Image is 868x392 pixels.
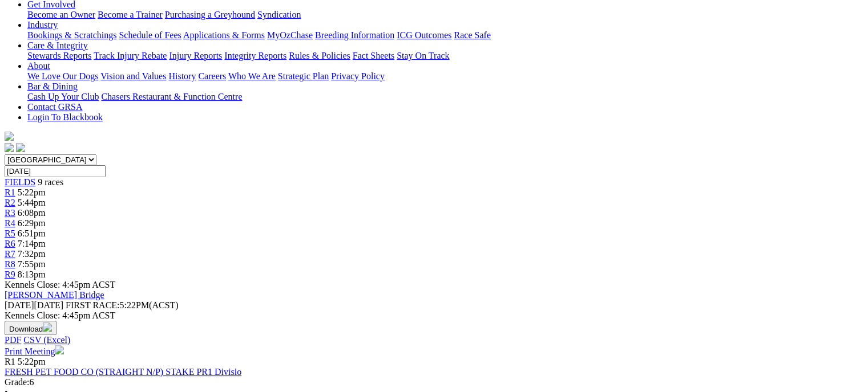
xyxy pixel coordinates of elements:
[5,377,863,387] div: 6
[27,30,863,40] div: Industry
[454,30,490,40] a: Race Safe
[119,30,181,40] a: Schedule of Fees
[5,335,863,345] div: Download
[5,239,15,248] a: R6
[18,208,46,218] span: 6:08pm
[5,218,15,228] a: R4
[18,198,46,207] span: 5:44pm
[18,357,46,366] span: 5:22pm
[55,345,64,354] img: printer.svg
[18,228,46,238] span: 6:51pm
[27,10,95,19] a: Become an Owner
[5,335,21,345] a: PDF
[18,269,46,279] span: 8:13pm
[43,322,52,332] img: download.svg
[5,367,241,377] a: FRESH PET FOOD CO (STRAIGHT N/P) STAKE PR1 Divisio
[5,198,15,207] a: R2
[23,335,70,345] a: CSV (Excel)
[101,92,242,101] a: Chasers Restaurant & Function Centre
[5,321,56,335] button: Download
[16,143,25,152] img: twitter.svg
[5,208,15,218] a: R3
[27,102,82,112] a: Contact GRSA
[5,357,15,366] span: R1
[94,51,167,60] a: Track Injury Rebate
[315,30,394,40] a: Breeding Information
[353,51,394,60] a: Fact Sheets
[100,71,166,81] a: Vision and Values
[38,177,63,187] span: 9 races
[5,132,14,141] img: logo-grsa-white.png
[5,143,14,152] img: facebook.svg
[18,239,46,248] span: 7:14pm
[168,71,196,81] a: History
[27,51,863,61] div: Care & Integrity
[5,259,15,269] a: R8
[397,30,451,40] a: ICG Outcomes
[5,346,64,356] a: Print Meeting
[27,61,50,71] a: About
[5,300,63,310] span: [DATE]
[27,81,78,91] a: Bar & Dining
[27,10,863,20] div: Get Involved
[224,51,286,60] a: Integrity Reports
[5,228,15,238] a: R5
[228,71,276,81] a: Who We Are
[27,20,58,30] a: Industry
[5,269,15,279] a: R9
[18,187,46,197] span: 5:22pm
[331,71,385,81] a: Privacy Policy
[397,51,449,60] a: Stay On Track
[5,280,115,289] span: Kennels Close: 4:45pm ACST
[5,165,106,177] input: Select date
[27,112,103,122] a: Login To Blackbook
[27,71,98,81] a: We Love Our Dogs
[27,71,863,81] div: About
[27,92,99,101] a: Cash Up Your Club
[18,259,46,269] span: 7:55pm
[66,300,119,310] span: FIRST RACE:
[27,30,116,40] a: Bookings & Scratchings
[18,218,46,228] span: 6:29pm
[278,71,329,81] a: Strategic Plan
[165,10,255,19] a: Purchasing a Greyhound
[5,377,30,387] span: Grade:
[183,30,265,40] a: Applications & Forms
[18,249,46,259] span: 7:32pm
[27,51,91,60] a: Stewards Reports
[5,290,104,300] a: [PERSON_NAME] Bridge
[169,51,222,60] a: Injury Reports
[198,71,226,81] a: Careers
[5,249,15,259] a: R7
[5,177,35,187] a: FIELDS
[257,10,301,19] a: Syndication
[27,92,863,102] div: Bar & Dining
[5,311,863,321] div: Kennels Close: 4:45pm ACST
[98,10,163,19] a: Become a Trainer
[5,300,34,310] span: [DATE]
[289,51,350,60] a: Rules & Policies
[267,30,313,40] a: MyOzChase
[5,187,15,197] a: R1
[66,300,179,310] span: 5:22PM(ACST)
[27,40,88,50] a: Care & Integrity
